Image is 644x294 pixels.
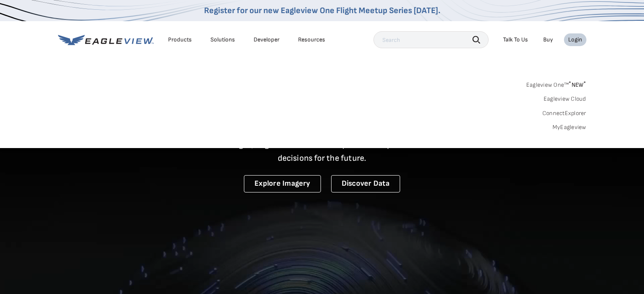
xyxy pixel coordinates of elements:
span: NEW [569,81,586,88]
div: Login [568,36,582,44]
a: ConnectExplorer [542,110,586,117]
a: MyEagleview [553,124,586,131]
div: Solutions [210,36,235,44]
a: Eagleview Cloud [544,95,586,103]
div: Products [168,36,192,44]
a: Register for our new Eagleview One Flight Meetup Series [DATE]. [204,5,440,16]
a: Eagleview One™*NEW* [526,79,586,88]
input: Search [373,31,489,48]
div: Resources [298,36,325,44]
a: Developer [254,36,279,44]
a: Explore Imagery [244,175,321,192]
div: Talk To Us [503,36,528,44]
a: Discover Data [331,175,400,192]
a: Buy [543,36,553,44]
